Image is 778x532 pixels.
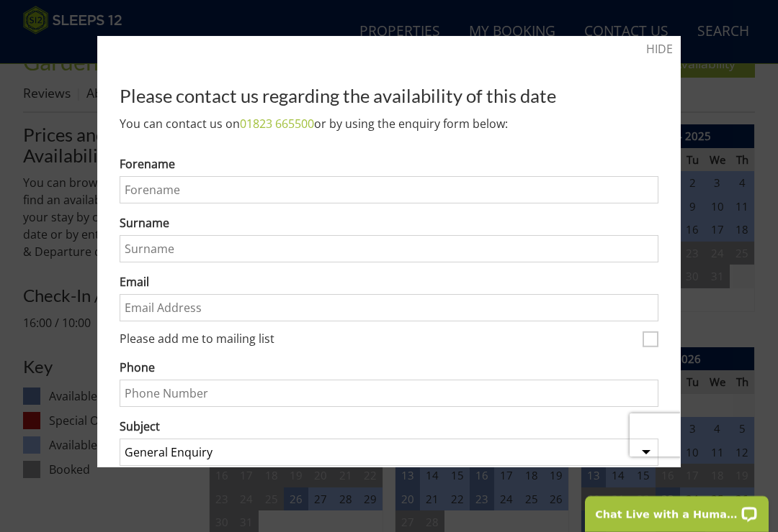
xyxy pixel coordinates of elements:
iframe: LiveChat chat widget [576,487,778,532]
label: Email [120,273,658,290]
a: HIDE [646,40,673,58]
input: Surname [120,235,658,262]
input: Email Address [120,294,658,321]
a: 01823 665500 [240,116,314,132]
p: You can contact us on or by using the enquiry form below: [120,115,658,132]
label: Surname [120,214,658,231]
label: Forename [120,155,658,173]
h2: Please contact us regarding the availability of this date [120,86,658,106]
label: Phone [120,359,658,376]
input: Phone Number [120,380,658,407]
label: Subject [120,418,658,435]
label: Please add me to mailing list [120,332,637,348]
input: Forename [120,176,658,203]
